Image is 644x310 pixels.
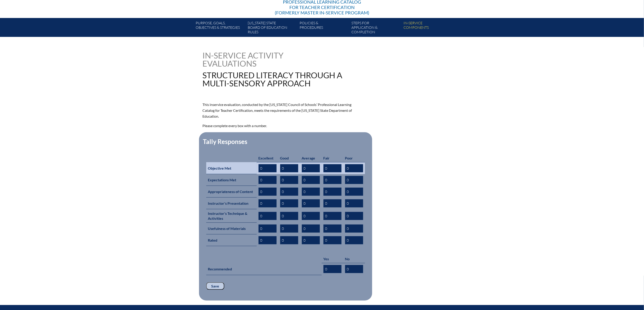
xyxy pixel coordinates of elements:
th: Recommended [206,263,322,275]
a: Policies &Procedures [298,20,350,37]
th: Average [300,154,322,162]
span: for Teacher Certification [289,4,355,10]
input: Save [206,282,224,290]
th: Instructor's Presentation [206,198,257,209]
th: Rated [206,234,257,246]
h1: Structured Literacy through a Multi-Sensory Approach [203,71,351,87]
p: This inservice evaluation, conducted by the [US_STATE] Council of Schools’ Professional Learning ... [203,102,361,119]
th: No [343,255,365,263]
a: Purpose, goals,objectives & strategies [194,20,246,37]
th: Instructor's Technique & Activities [206,209,257,223]
th: Objective Met [206,162,257,174]
legend: Tally Responses [203,138,248,145]
h1: In-service Activity Evaluations [203,51,293,67]
th: Good [278,154,300,162]
th: Fair [322,154,343,162]
a: In-servicecomponents [402,20,454,37]
th: Yes [322,255,343,263]
th: Excellent [257,154,278,162]
th: Expectations Met [206,174,257,186]
a: [US_STATE] StateBoard of Education rules [246,20,298,37]
p: Please complete every box with a number. [203,123,361,129]
th: Usefulness of Materials [206,223,257,234]
th: Poor [343,154,365,162]
th: Appropriateness of Content [206,186,257,198]
a: Steps forapplication & completion [350,20,402,37]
